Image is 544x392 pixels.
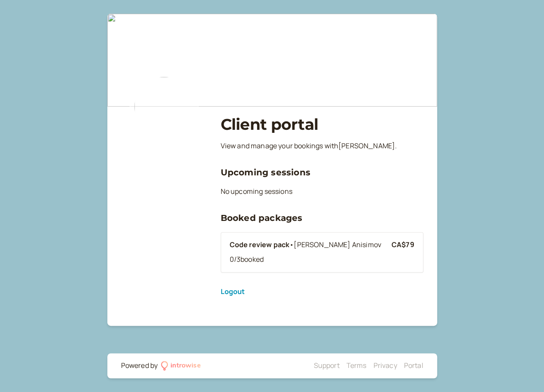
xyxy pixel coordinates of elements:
a: Portal [404,361,423,370]
a: introwise [161,360,201,371]
p: View and manage your bookings with [PERSON_NAME] . [221,141,423,152]
p: No upcoming sessions [221,186,423,197]
div: Powered by [121,360,158,371]
h1: Client portal [221,115,423,134]
a: Code review pack•[PERSON_NAME] Anisimov 0/3bookedCA$79 [230,239,414,265]
b: Code review pack [230,240,290,249]
h3: Booked packages [221,211,423,225]
h3: Upcoming sessions [221,165,423,179]
div: 0 / 3 booked [230,254,392,265]
span: [PERSON_NAME] Anisimov [294,240,381,249]
a: Logout [221,287,245,296]
a: Privacy [373,361,397,370]
span: • [289,240,294,249]
a: Support [313,361,339,370]
b: CA$79 [392,240,414,249]
a: Terms [346,361,367,370]
div: introwise [170,360,201,371]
